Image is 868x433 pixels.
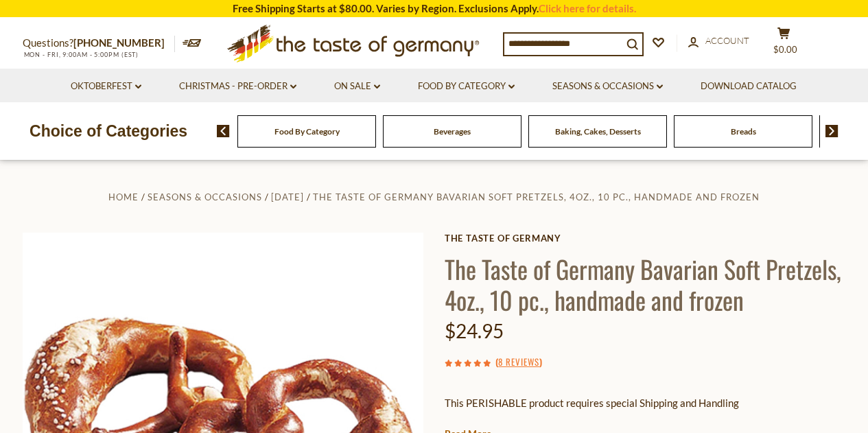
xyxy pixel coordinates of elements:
span: Account [705,35,749,46]
a: Breads [731,126,756,137]
a: Beverages [434,126,471,137]
a: Food By Category [418,79,515,94]
a: The Taste of Germany Bavarian Soft Pretzels, 4oz., 10 pc., handmade and frozen [313,191,760,202]
span: MON - FRI, 9:00AM - 5:00PM (EST) [23,51,139,58]
a: Home [108,191,139,202]
a: Seasons & Occasions [552,79,663,94]
span: ( ) [495,355,542,368]
a: Baking, Cakes, Desserts [555,126,641,137]
span: $24.95 [445,319,504,342]
a: Download Catalog [701,79,797,94]
a: Oktoberfest [71,79,141,94]
span: $0.00 [773,44,797,55]
img: previous arrow [217,125,230,137]
a: Christmas - PRE-ORDER [179,79,296,94]
button: $0.00 [764,27,805,61]
a: [DATE] [271,191,304,202]
a: [PHONE_NUMBER] [73,36,165,49]
p: Questions? [23,34,175,52]
a: Account [688,34,749,49]
a: The Taste of Germany [445,233,846,244]
a: On Sale [334,79,380,94]
h1: The Taste of Germany Bavarian Soft Pretzels, 4oz., 10 pc., handmade and frozen [445,253,846,315]
a: 8 Reviews [498,355,539,370]
a: Food By Category [274,126,340,137]
a: Click here for details. [539,2,636,14]
a: Seasons & Occasions [148,191,262,202]
p: This PERISHABLE product requires special Shipping and Handling [445,395,846,412]
img: next arrow [825,125,838,137]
